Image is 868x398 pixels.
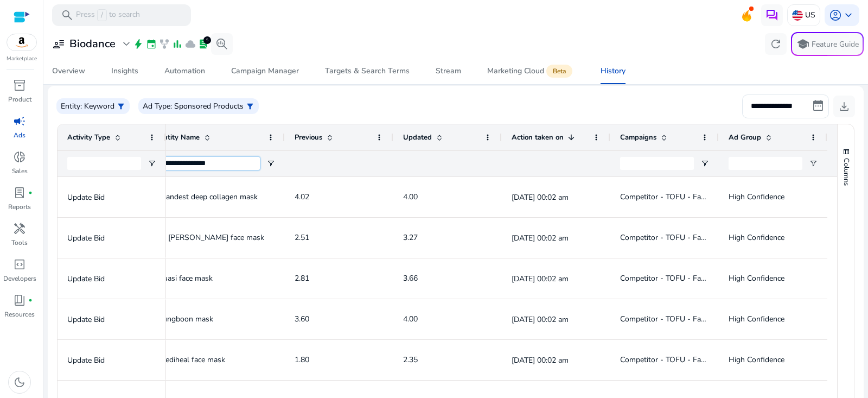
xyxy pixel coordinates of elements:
[246,102,254,111] span: filter_alt
[729,132,761,142] span: Ad Group
[765,33,787,55] button: refresh
[159,39,170,49] span: family_history
[809,159,818,168] button: Open Filter Menu
[198,39,209,49] span: lab_profile
[67,186,156,209] p: Update Bid
[13,79,26,92] span: inventory_2
[620,355,853,365] span: Competitor - TOFU - Face Mask - SP - Exact - Competitor Keywords
[159,157,260,170] input: Entity Name Filter Input
[266,159,275,168] button: Open Filter Menu
[7,55,37,63] p: Marketplace
[69,37,116,50] h3: Biodance
[148,159,156,168] button: Open Filter Menu
[13,150,26,163] span: donut_small
[487,67,575,75] div: Marketing Cloud
[159,273,213,283] span: quasi face mask
[159,192,258,202] span: prandest deep collagen mask
[231,67,299,75] div: Campaign Manager
[159,132,200,142] span: Entity Name
[172,39,183,49] span: bar_chart
[170,100,244,112] p: : Sponsored Products
[512,355,601,366] p: [DATE] 00:02 am
[211,33,233,55] button: search_insights
[512,233,601,244] p: [DATE] 00:02 am
[76,9,140,21] p: Press to search
[729,232,784,243] span: High Confidence
[295,314,309,324] span: 3.60
[80,100,114,112] p: : Keyword
[403,132,432,142] span: Updated
[159,232,264,243] span: dr [PERSON_NAME] face mask
[159,314,213,324] span: sungboon mask
[67,157,141,170] input: Activity Type Filter Input
[13,222,26,235] span: handyman
[620,132,656,142] span: Campaigns
[512,314,601,325] p: [DATE] 00:02 am
[67,227,156,249] p: Update Bid
[8,202,31,212] p: Reports
[512,192,601,203] p: [DATE] 00:02 am
[28,298,33,302] span: fiber_manual_record
[769,37,782,50] span: refresh
[117,102,125,111] span: filter_alt
[7,34,36,50] img: amazon.svg
[325,67,410,75] div: Targets & Search Terms
[796,37,809,50] span: school
[729,355,784,365] span: High Confidence
[133,39,144,49] span: bolt
[12,166,28,176] p: Sales
[67,132,110,142] span: Activity Type
[620,192,853,202] span: Competitor - TOFU - Face Mask - SP - Exact - Competitor Keywords
[111,67,138,75] div: Insights
[120,37,133,50] span: expand_more
[805,5,815,24] p: US
[13,186,26,199] span: lab_profile
[842,9,855,22] span: keyboard_arrow_down
[13,115,26,128] span: campaign
[729,273,784,283] span: High Confidence
[13,376,26,389] span: dark_mode
[146,39,157,49] span: event
[295,355,309,365] span: 1.80
[143,100,170,112] p: Ad Type
[403,314,418,324] span: 4.00
[159,355,225,365] span: mediheal face mask
[700,159,709,168] button: Open Filter Menu
[729,192,784,202] span: High Confidence
[67,308,156,331] p: Update Bid
[833,96,855,117] button: download
[28,191,33,195] span: fiber_manual_record
[436,67,461,75] div: Stream
[61,9,74,22] span: search
[403,192,418,202] span: 4.00
[812,39,859,50] p: Feature Guide
[841,158,851,186] span: Columns
[13,294,26,307] span: book_4
[203,36,211,44] div: 5
[620,273,853,283] span: Competitor - TOFU - Face Mask - SP - Exact - Competitor Keywords
[601,67,626,75] div: History
[4,309,35,319] p: Resources
[3,274,36,283] p: Developers
[546,65,572,78] span: Beta
[295,273,309,283] span: 2.81
[403,355,418,365] span: 2.35
[512,274,601,285] p: [DATE] 00:02 am
[97,9,107,21] span: /
[729,314,784,324] span: High Confidence
[13,258,26,271] span: code_blocks
[185,39,196,49] span: cloud
[61,100,80,112] p: Entity
[295,192,309,202] span: 4.02
[403,232,418,243] span: 3.27
[838,100,851,113] span: download
[295,132,322,142] span: Previous
[512,132,564,142] span: Action taken on
[729,157,802,170] input: Ad Group Filter Input
[8,94,31,104] p: Product
[403,273,418,283] span: 3.66
[792,10,803,21] img: us.svg
[791,32,864,56] button: schoolFeature Guide
[164,67,205,75] div: Automation
[52,37,65,50] span: user_attributes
